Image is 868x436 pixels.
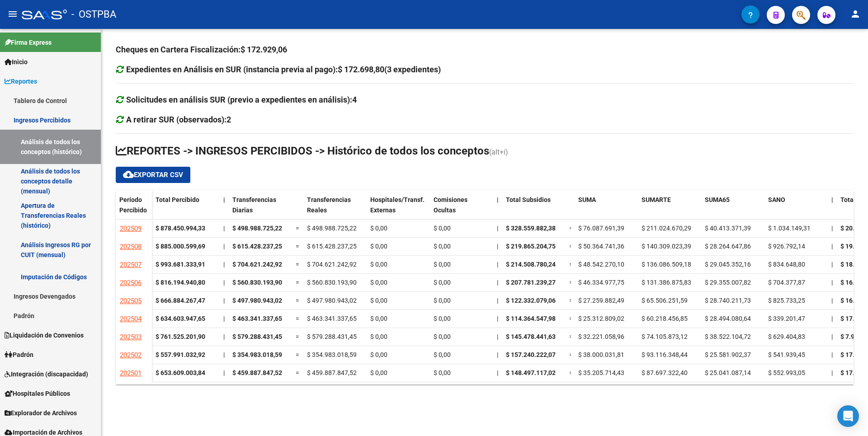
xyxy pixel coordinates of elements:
[123,169,134,180] mat-icon: cloud_download
[578,351,624,358] span: $ 38.000.031,81
[370,243,387,250] span: $ 0,00
[705,351,751,358] span: $ 25.581.902,37
[497,333,498,340] span: |
[338,63,441,76] div: $ 172.698,80(3 expedientes)
[831,279,833,286] span: |
[506,261,556,268] span: $ 214.508.780,24
[497,225,498,232] span: |
[705,369,751,376] span: $ 25.041.087,14
[156,315,205,322] strong: $ 634.603.947,65
[232,369,282,376] span: $ 459.887.847,52
[156,261,205,268] strong: $ 993.681.333,91
[705,243,751,250] span: $ 28.264.647,86
[506,297,556,304] span: $ 122.332.079,06
[307,351,357,358] span: $ 354.983.018,59
[307,225,357,232] span: $ 498.988.725,22
[5,76,37,86] span: Reportes
[434,297,451,304] span: $ 0,00
[768,297,805,304] span: $ 825.733,25
[831,351,833,358] span: |
[232,333,282,340] span: $ 579.288.431,45
[434,261,451,268] span: $ 0,00
[642,297,688,304] span: $ 65.506.251,59
[5,57,28,67] span: Inicio
[156,297,205,304] strong: $ 666.884.267,47
[430,190,493,228] datatable-header-cell: Comisiones Ocultas
[223,315,225,322] span: |
[303,190,367,228] datatable-header-cell: Transferencias Reales
[506,243,556,250] span: $ 219.865.204,75
[642,279,691,286] span: $ 131.386.875,83
[307,243,357,250] span: $ 615.428.237,25
[569,279,573,286] span: =
[120,243,142,251] span: 202508
[831,333,833,340] span: |
[232,261,282,268] span: $ 704.621.242,92
[223,369,225,376] span: |
[223,196,225,203] span: |
[638,190,701,228] datatable-header-cell: SUMARTE
[569,225,573,232] span: =
[296,369,299,376] span: =
[370,297,387,304] span: $ 0,00
[220,190,229,228] datatable-header-cell: |
[352,94,357,106] div: 4
[569,333,573,340] span: =
[489,148,508,156] span: (alt+i)
[831,243,833,250] span: |
[232,196,276,214] span: Transferencias Diarias
[7,9,18,19] mat-icon: menu
[506,315,556,322] span: $ 114.364.547,98
[497,261,498,268] span: |
[705,297,751,304] span: $ 28.740.211,73
[642,315,688,322] span: $ 60.218.456,85
[705,261,751,268] span: $ 29.045.352,16
[502,190,566,228] datatable-header-cell: Total Subsidios
[701,190,764,228] datatable-header-cell: SUMA65
[575,190,638,228] datatable-header-cell: SUMA
[434,225,451,232] span: $ 0,00
[831,225,833,232] span: |
[232,297,282,304] span: $ 497.980.943,02
[71,5,116,24] span: - OSTPBA
[370,196,425,214] span: Hospitales/Transf. Externas
[120,369,142,377] span: 202501
[497,315,498,322] span: |
[367,190,430,228] datatable-header-cell: Hospitales/Transf. Externas
[296,261,299,268] span: =
[123,171,183,179] span: Exportar CSV
[768,315,805,322] span: $ 339.201,47
[578,279,624,286] span: $ 46.334.977,75
[506,369,556,376] span: $ 148.497.117,02
[497,279,498,286] span: |
[152,190,220,228] datatable-header-cell: Total Percibido
[296,297,299,304] span: =
[223,351,225,358] span: |
[831,196,833,203] span: |
[223,279,225,286] span: |
[156,351,205,358] strong: $ 557.991.032,92
[578,243,624,250] span: $ 50.364.741,36
[241,43,287,56] div: $ 172.929,06
[497,243,498,250] span: |
[229,190,292,228] datatable-header-cell: Transferencias Diarias
[120,333,142,341] span: 202503
[705,196,730,203] span: SUMA65
[5,38,52,47] span: Firma Express
[156,196,199,203] span: Total Percibido
[434,315,451,322] span: $ 0,00
[296,315,299,322] span: =
[705,333,751,340] span: $ 38.522.104,72
[850,9,861,19] mat-icon: person
[116,167,190,183] button: Exportar CSV
[5,369,88,379] span: Integración (discapacidad)
[768,196,785,203] span: SANO
[120,261,142,269] span: 202507
[506,333,556,340] span: $ 145.478.441,63
[578,225,624,232] span: $ 76.087.691,39
[226,113,231,126] div: 2
[232,225,282,232] span: $ 498.988.725,22
[764,190,828,228] datatable-header-cell: SANO
[232,315,282,322] span: $ 463.341.337,65
[506,279,556,286] span: $ 207.781.239,27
